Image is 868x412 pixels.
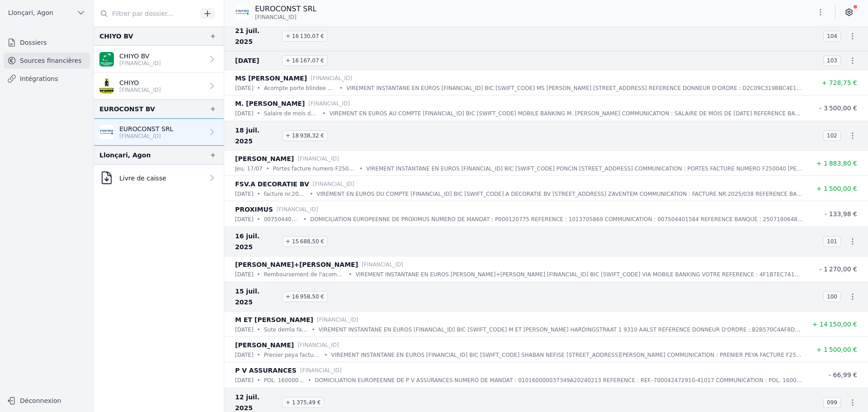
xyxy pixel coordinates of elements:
[823,291,841,302] span: 100
[282,236,328,247] span: + 15 688,50 €
[311,325,315,334] div: •
[282,31,328,42] span: + 16 130,07 €
[300,366,342,375] p: [FINANCIAL_ID]
[303,215,307,224] div: •
[119,52,161,61] p: CHIYO BV
[816,346,857,353] span: + 1 500,00 €
[99,31,133,42] div: CHIYO BV
[316,189,803,199] p: VIREMENT EN EUROS DU COMPTE [FINANCIAL_ID] BIC [SWIFT_CODE].A DECORATIE BV [STREET_ADDRESS] ZAVEN...
[821,79,857,86] span: + 728,75 €
[317,315,359,324] p: [FINANCIAL_ID]
[346,84,803,93] p: VIREMENT INSTANTANE EN EUROS [FINANCIAL_ID] BIC [SWIFT_CODE] MS [PERSON_NAME] [STREET_ADDRESS] RE...
[257,376,260,385] div: •
[94,165,224,191] a: Livre de caisse
[277,205,318,214] p: [FINANCIAL_ID]
[235,340,294,350] p: [PERSON_NAME]
[823,31,841,42] span: 104
[235,204,273,215] p: PROXIMUS
[257,270,260,279] div: •
[119,78,161,87] p: CHIYO
[99,150,151,161] div: Llonçari, Agon
[264,109,319,118] p: Salaire de mois de [DATE]
[94,46,224,73] a: CHIYO BV [FINANCIAL_ID]
[282,291,328,302] span: + 16 958,50 €
[99,52,114,66] img: BNP_BE_BUSINESS_GEBABEBB.png
[823,130,841,141] span: 102
[257,84,260,93] div: •
[323,109,326,118] div: •
[297,341,339,350] p: [FINANCIAL_ID]
[4,393,90,408] button: Déconnexion
[362,260,403,269] p: [FINANCIAL_ID]
[235,286,278,308] span: 15 juil. 2025
[235,98,305,109] p: M. [PERSON_NAME]
[119,86,161,94] p: [FINANCIAL_ID]
[264,189,307,199] p: facture nr.2025/038
[264,325,308,334] p: Sute demla facture 2025/036
[235,231,278,252] span: 16 juil. 2025
[235,25,278,47] span: 21 juil. 2025
[235,325,254,334] p: [DATE]
[4,5,90,20] button: Llonçari, Agon
[264,350,321,360] p: Prenier peya facture f250039
[4,34,90,51] a: Dossiers
[311,74,352,83] p: [FINANCIAL_ID]
[349,270,352,279] div: •
[819,104,857,112] span: - 3 500,00 €
[282,130,328,141] span: + 18 938,32 €
[257,350,260,360] div: •
[355,270,803,279] p: VIREMENT INSTANTANE EN EUROS [PERSON_NAME]+[PERSON_NAME] [FINANCIAL_ID] BIC [SWIFT_CODE] VIA MOBI...
[235,73,307,84] p: MS [PERSON_NAME]
[235,365,297,376] p: P V ASSURANCES
[308,99,350,108] p: [FINANCIAL_ID]
[264,84,336,93] p: Acompte porte blindee Abderrahmani [STREET_ADDRESS]
[823,55,841,66] span: 103
[94,73,224,99] a: CHIYO [FINANCIAL_ID]
[257,189,260,199] div: •
[257,325,260,334] div: •
[264,215,300,224] p: 007504401584
[264,270,345,279] p: Remboursement de l'acompte de Note de Credit No CN250001
[359,164,363,173] div: •
[94,118,224,146] a: EUROCONST SRL [FINANCIAL_ID]
[4,52,90,69] a: Sources financières
[235,55,278,66] span: [DATE]
[255,14,297,21] span: [FINANCIAL_ID]
[829,371,857,379] span: - 66,99 €
[235,164,263,173] p: jeu. 17/07
[366,164,803,173] p: VIREMENT INSTANTANE EN EUROS [FINANCIAL_ID] BIC [SWIFT_CODE] PONCIN [STREET_ADDRESS] COMMUNICATIO...
[99,125,114,139] img: FINTRO_BE_BUSINESS_GEBABEBB.png
[235,215,254,224] p: [DATE]
[119,60,161,67] p: [FINANCIAL_ID]
[235,376,254,385] p: [DATE]
[266,164,269,173] div: •
[94,5,197,22] input: Filtrer par dossier...
[99,170,114,185] img: document-arrow-down.png
[257,109,260,118] div: •
[315,376,803,385] p: DOMICILIATION EUROPEENNE DE P V ASSURANCES NUMERO DE MANDAT : 010160000037349A20240213 REFERENCE ...
[331,350,803,360] p: VIREMENT INSTANTANE EN EUROS [FINANCIAL_ID] BIC [SWIFT_CODE] SHABAN NEFISE [STREET_ADDRESS][PERSO...
[119,133,173,140] p: [FINANCIAL_ID]
[273,164,356,173] p: Portes facture numero F250040 [PERSON_NAME]
[313,180,354,189] p: [FINANCIAL_ID]
[99,79,114,93] img: EUROPA_BANK_EURBBE99XXX.png
[235,84,254,93] p: [DATE]
[99,104,155,114] div: EUROCONST BV
[235,270,254,279] p: [DATE]
[825,210,857,218] span: - 133,98 €
[119,174,166,183] p: Livre de caisse
[310,215,803,224] p: DOMICILIATION EUROPEENNE DE PROXIMUS NUMERO DE MANDAT : P000120775 REFERENCE : 1013705869 COMMUNI...
[235,314,313,325] p: M ET [PERSON_NAME]
[823,236,841,247] span: 101
[264,376,304,385] p: POL. 160000037349/
[310,189,313,199] div: •
[297,154,339,163] p: [FINANCIAL_ID]
[330,109,803,118] p: VIREMENT EN EUROS AU COMPTE [FINANCIAL_ID] BIC [SWIFT_CODE] MOBILE BANKING M. [PERSON_NAME] COMMU...
[816,185,857,192] span: + 1 500,00 €
[4,71,90,87] a: Intégrations
[235,125,278,147] span: 18 juil. 2025
[318,325,803,334] p: VIREMENT INSTANTANE EN EUROS [FINANCIAL_ID] BIC [SWIFT_CODE] M ET [PERSON_NAME] HARDINGSTRAAT 1 9...
[324,350,327,360] div: •
[235,153,294,164] p: [PERSON_NAME]
[235,259,358,270] p: [PERSON_NAME]+[PERSON_NAME]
